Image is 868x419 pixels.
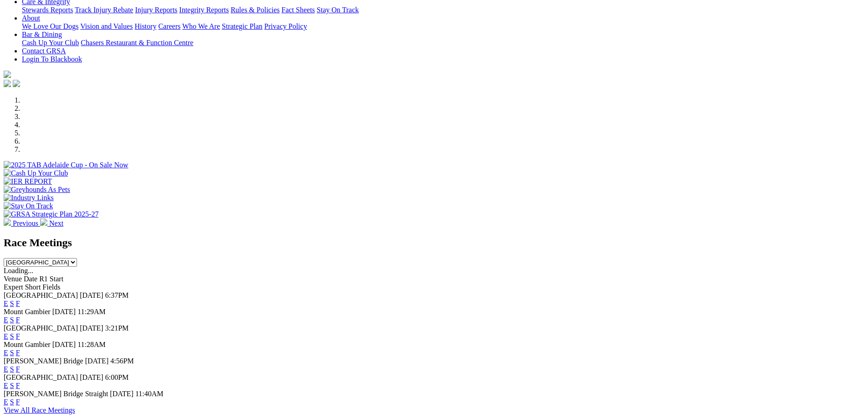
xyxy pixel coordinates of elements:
a: S [10,349,14,357]
a: F [16,365,20,373]
a: Track Injury Rebate [75,6,133,14]
img: GRSA Strategic Plan 2025-27 [4,210,98,218]
a: Privacy Policy [264,22,307,30]
span: [GEOGRAPHIC_DATA] [4,324,78,332]
a: Stay On Track [317,6,359,14]
img: logo-grsa-white.png [4,71,11,78]
a: F [16,398,20,406]
span: Loading... [4,267,33,274]
div: Bar & Dining [22,39,864,47]
span: Date [24,275,37,283]
img: Cash Up Your Club [4,169,68,177]
span: [GEOGRAPHIC_DATA] [4,291,78,299]
span: Short [25,283,41,291]
a: Bar & Dining [22,31,62,38]
a: F [16,382,20,389]
span: [DATE] [52,308,76,316]
span: Mount Gambier [4,341,51,348]
a: S [10,300,14,307]
img: Stay On Track [4,202,53,210]
span: Expert [4,283,23,291]
span: [DATE] [80,291,103,299]
a: S [10,398,14,406]
span: 11:28AM [77,341,106,348]
img: facebook.svg [4,80,11,87]
a: E [4,316,8,324]
a: Careers [158,22,180,30]
a: E [4,332,8,340]
span: Fields [42,283,60,291]
span: [PERSON_NAME] Bridge Straight [4,390,108,398]
span: 11:29AM [77,308,106,316]
a: S [10,332,14,340]
a: Fact Sheets [282,6,315,14]
a: Cash Up Your Club [22,39,79,47]
img: chevron-left-pager-white.svg [4,218,11,226]
span: Previous [13,219,38,227]
a: S [10,365,14,373]
a: Contact GRSA [22,47,66,55]
div: Care & Integrity [22,6,864,14]
img: Greyhounds As Pets [4,186,70,194]
span: [DATE] [52,341,76,348]
a: Integrity Reports [179,6,229,14]
span: [PERSON_NAME] Bridge [4,357,83,365]
span: R1 Start [39,275,63,283]
a: F [16,332,20,340]
a: F [16,316,20,324]
span: [DATE] [80,324,103,332]
a: View All Race Meetings [4,406,75,414]
a: About [22,14,40,22]
img: chevron-right-pager-white.svg [40,218,47,226]
a: Vision and Values [80,22,133,30]
span: [DATE] [110,390,134,398]
span: [DATE] [80,373,103,381]
a: E [4,382,8,389]
span: [GEOGRAPHIC_DATA] [4,373,78,381]
a: Who We Are [182,22,220,30]
a: S [10,316,14,324]
span: [DATE] [85,357,109,365]
a: E [4,365,8,373]
img: Industry Links [4,194,54,202]
a: Injury Reports [135,6,177,14]
img: 2025 TAB Adelaide Cup - On Sale Now [4,161,128,169]
span: 6:37PM [105,291,129,299]
a: Login To Blackbook [22,55,82,63]
span: 6:00PM [105,373,129,381]
a: F [16,349,20,357]
span: Venue [4,275,22,283]
span: Mount Gambier [4,308,51,316]
a: Rules & Policies [231,6,280,14]
span: 3:21PM [105,324,129,332]
a: Stewards Reports [22,6,73,14]
a: E [4,398,8,406]
span: 4:56PM [110,357,134,365]
a: Strategic Plan [222,22,262,30]
span: 11:40AM [135,390,164,398]
div: About [22,22,864,31]
a: S [10,382,14,389]
a: History [134,22,156,30]
a: F [16,300,20,307]
a: E [4,349,8,357]
img: IER REPORT [4,177,52,186]
a: Previous [4,219,40,227]
a: We Love Our Dogs [22,22,78,30]
h2: Race Meetings [4,237,864,249]
span: Next [49,219,63,227]
a: Next [40,219,63,227]
a: Chasers Restaurant & Function Centre [81,39,193,47]
a: E [4,300,8,307]
img: twitter.svg [13,80,20,87]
